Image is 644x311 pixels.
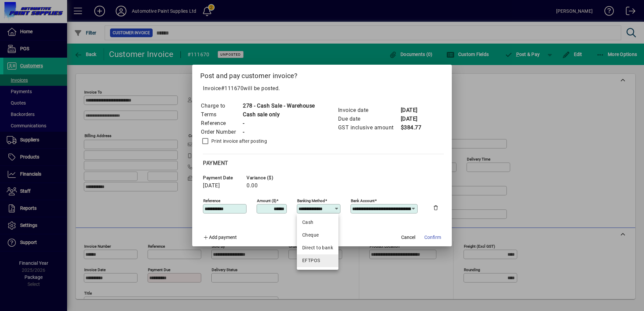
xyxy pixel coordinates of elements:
td: Reference [201,119,243,128]
td: Cash sale only [243,110,315,119]
span: Payment [203,160,228,166]
div: EFTPOS [302,257,333,264]
mat-label: Reference [203,198,220,203]
mat-option: Direct to bank [297,242,338,254]
div: Direct to bank [302,244,333,251]
td: Invoice date [338,106,400,115]
span: #111670 [221,85,244,91]
td: [DATE] [400,115,427,123]
td: [DATE] [400,106,427,115]
label: Print invoice after posting [210,138,267,144]
div: Cheque [302,232,333,239]
span: Variance ($) [247,175,287,180]
p: Invoice will be posted . [200,84,444,92]
td: Terms [201,110,243,119]
td: - [243,128,315,136]
td: GST inclusive amount [338,123,400,132]
button: Cancel [397,232,419,244]
td: $384.77 [400,123,427,132]
mat-option: Cash [297,216,338,229]
td: - [243,119,315,128]
mat-label: Bank Account [351,198,375,203]
span: Cancel [401,234,415,241]
span: Payment date [203,175,243,180]
span: Confirm [424,234,441,241]
mat-label: Amount ($) [257,198,276,203]
button: Confirm [422,232,444,244]
span: 0.00 [247,183,258,189]
span: [DATE] [203,183,220,189]
td: Charge to [201,102,243,110]
span: Add payment [209,235,237,240]
td: Due date [338,115,400,123]
button: Add payment [200,232,239,244]
mat-option: Cheque [297,229,338,242]
div: Cash [302,219,333,226]
h2: Post and pay customer invoice? [192,65,452,84]
td: Order Number [201,128,243,136]
mat-label: Banking method [297,198,325,203]
td: 278 - Cash Sale - Warehouse [243,102,315,110]
mat-option: EFTPOS [297,254,338,267]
